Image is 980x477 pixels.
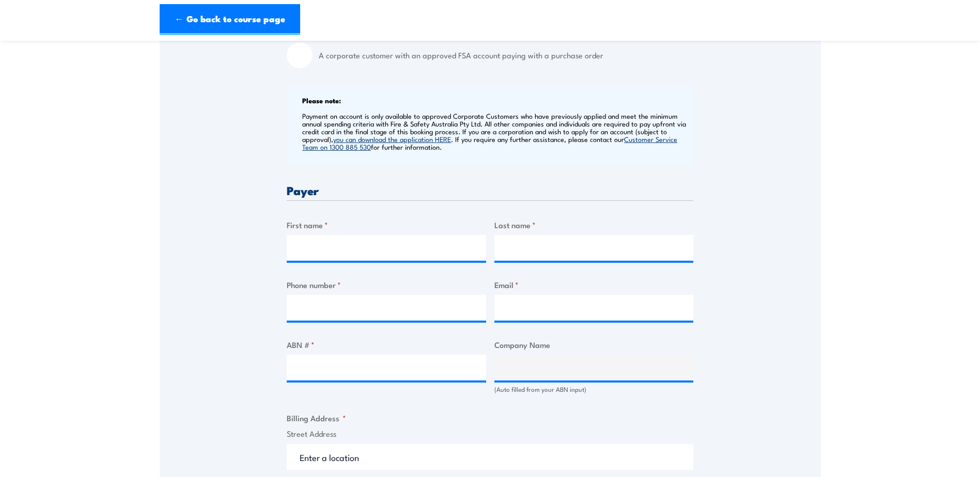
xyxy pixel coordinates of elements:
label: Last name [494,219,694,231]
label: Phone number [287,279,486,291]
a: ← Go back to course page [160,4,300,35]
a: you can download the application HERE [333,134,451,144]
label: ABN # [287,339,486,351]
a: Customer Service Team on 1300 885 530 [302,134,677,151]
h3: Payer [287,184,693,196]
label: Email [494,279,694,291]
label: First name [287,219,486,231]
label: Street Address [287,428,693,440]
label: Company Name [494,339,694,351]
b: Please note: [302,95,341,105]
div: (Auto filled from your ABN input) [494,385,694,394]
input: Enter a location [287,444,693,470]
p: Payment on account is only available to approved Corporate Customers who have previously applied ... [302,112,691,151]
label: A corporate customer with an approved FSA account paying with a purchase order [319,42,693,68]
legend: Billing Address [287,412,346,424]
